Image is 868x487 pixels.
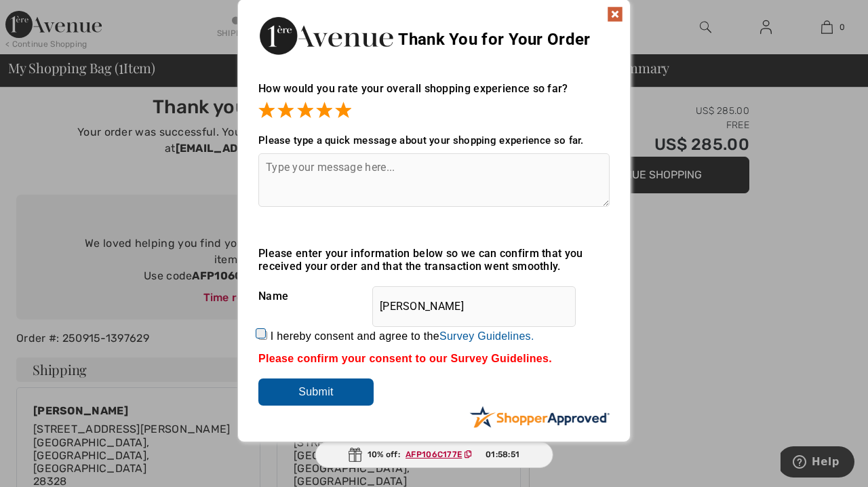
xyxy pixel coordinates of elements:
[258,247,610,273] div: Please enter your information below so we can confirm that you received your order and that the t...
[406,450,462,459] ins: AFP106C177E
[349,448,362,462] img: Gift.svg
[258,353,610,365] div: Please confirm your consent to our Survey Guidelines.
[398,30,590,49] span: Thank You for Your Order
[486,448,519,461] span: 01:58:51
[607,6,623,22] img: x
[315,442,553,468] div: 10% off:
[271,330,534,343] label: I hereby consent and agree to the
[258,378,374,406] input: Submit
[258,13,394,58] img: Thank You for Your Order
[258,279,610,313] div: Name
[258,134,610,147] div: Please type a quick message about your shopping experience so far.
[439,330,534,342] a: Survey Guidelines.
[258,69,610,121] div: How would you rate your overall shopping experience so far?
[31,9,59,22] span: Help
